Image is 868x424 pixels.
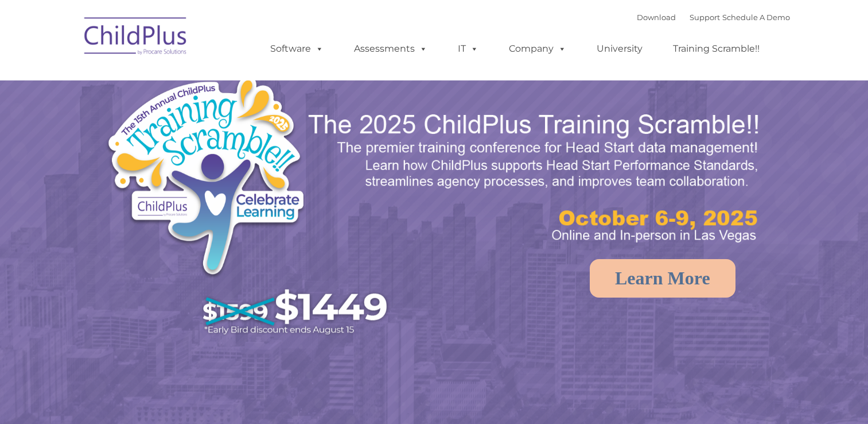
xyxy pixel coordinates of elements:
[590,259,735,298] a: Learn More
[342,37,439,60] a: Assessments
[446,37,490,60] a: IT
[690,13,720,22] a: Support
[259,37,335,60] a: Software
[661,37,771,60] a: Training Scramble!!
[637,13,676,22] a: Download
[79,9,193,67] img: ChildPlus by Procare Solutions
[637,13,790,22] font: |
[585,37,654,60] a: University
[722,13,790,22] a: Schedule A Demo
[497,37,578,60] a: Company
